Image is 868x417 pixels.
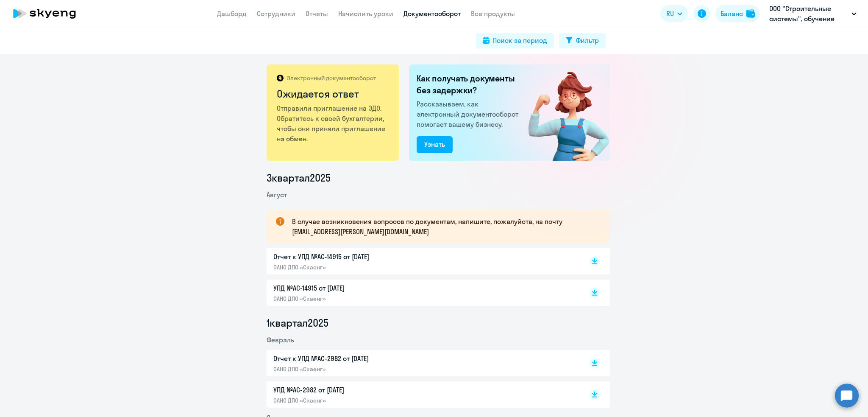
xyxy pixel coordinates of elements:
p: Отчет к УПД №AC-14915 от [DATE] [273,252,451,262]
div: Узнать [424,139,445,149]
img: balance [746,9,755,18]
a: Начислить уроки [338,9,393,18]
h2: Ожидается ответ [277,87,390,101]
button: ООО "Строительные системы", обучение [765,3,861,24]
button: Поиск за период [476,33,554,48]
div: Фильтр [576,35,599,45]
span: Февраль [267,336,294,344]
button: Балансbalance [715,5,760,22]
p: ОАНО ДПО «Скаенг» [273,397,451,404]
a: Документооборот [403,9,461,18]
p: ОАНО ДПО «Скаенг» [273,365,451,373]
a: УПД №AC-2982 от [DATE]ОАНО ДПО «Скаенг» [273,385,572,404]
p: Отчет к УПД №AC-2982 от [DATE] [273,353,451,364]
div: Баланс [721,8,743,19]
div: Поиск за период [493,35,547,45]
a: УПД №AC-14915 от [DATE]ОАНО ДПО «Скаенг» [273,283,572,302]
p: В случае возникновения вопросов по документам, напишите, пожалуйста, на почту [EMAIL_ADDRESS][PER... [292,216,595,237]
a: Все продукты [471,9,515,18]
button: Узнать [417,136,453,153]
li: 3 квартал 2025 [267,171,610,185]
p: Электронный документооборот [287,74,376,82]
button: Фильтр [559,33,606,48]
a: Дашборд [217,9,247,18]
p: ОАНО ДПО «Скаенг» [273,263,451,271]
img: waiting_for_response [515,64,610,161]
p: УПД №AC-14915 от [DATE] [273,283,451,293]
a: Отчет к УПД №AC-14915 от [DATE]ОАНО ДПО «Скаенг» [273,252,572,271]
a: Отчеты [306,9,328,18]
p: ООО "Строительные системы", обучение [769,3,848,24]
span: Август [267,190,287,199]
p: УПД №AC-2982 от [DATE] [273,385,451,395]
li: 1 квартал 2025 [267,316,610,330]
h2: Как получать документы без задержки? [417,73,522,96]
button: RU [660,5,688,22]
p: ОАНО ДПО «Скаенг» [273,295,451,302]
a: Сотрудники [257,9,295,18]
span: RU [666,8,674,19]
p: Отправили приглашение на ЭДО. Обратитесь к своей бухгалтерии, чтобы они приняли приглашение на об... [277,103,390,144]
p: Рассказываем, как электронный документооборот помогает вашему бизнесу. [417,99,522,129]
a: Отчет к УПД №AC-2982 от [DATE]ОАНО ДПО «Скаенг» [273,353,572,373]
